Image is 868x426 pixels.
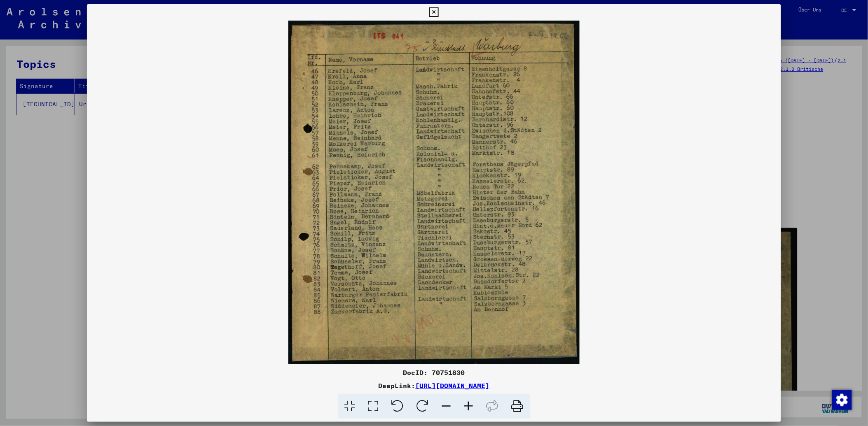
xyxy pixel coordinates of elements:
[87,368,781,377] div: DocID: 70751830
[87,381,781,391] div: DeepLink:
[87,21,781,364] img: 001.jpg
[416,382,490,390] a: [URL][DOMAIN_NAME]
[832,390,852,410] img: Zustimmung ändern
[832,390,852,410] div: Zustimmung ändern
